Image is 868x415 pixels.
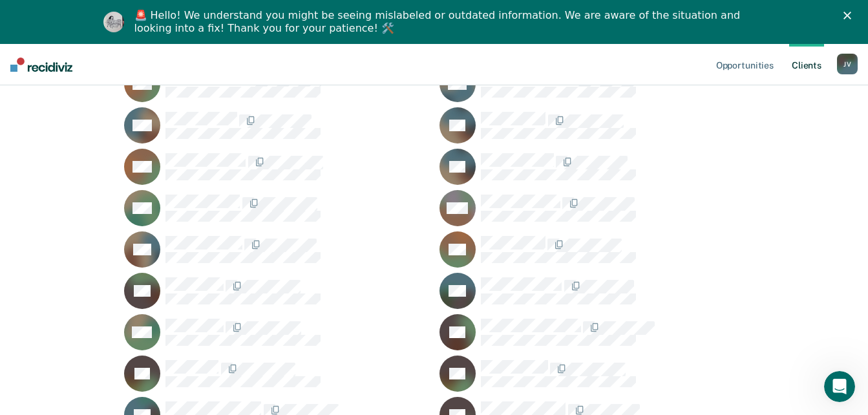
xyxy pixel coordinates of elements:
[837,54,858,74] button: JV
[714,44,776,85] a: Opportunities
[843,12,856,19] div: Close
[837,54,858,74] div: J V
[134,9,745,35] div: 🚨 Hello! We understand you might be seeing mislabeled or outdated information. We are aware of th...
[103,12,124,32] img: Profile image for Kim
[824,371,855,402] iframe: Intercom live chat
[10,58,72,72] img: Recidiviz
[789,44,824,85] a: Clients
